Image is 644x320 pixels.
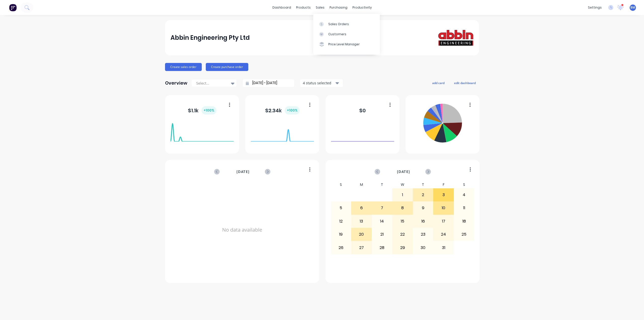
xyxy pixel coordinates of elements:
div: 26 [331,241,351,254]
div: 14 [372,215,392,228]
div: 13 [351,215,372,228]
button: add card [429,80,448,86]
div: 11 [454,202,474,214]
div: 2 [413,189,433,201]
img: Abbin Engineering Pty Ltd [438,30,473,46]
div: 7 [372,202,392,214]
div: 1 [392,189,413,201]
div: 16 [413,215,433,228]
div: W [392,181,413,188]
div: S [454,181,474,188]
div: + 100 % [285,106,300,115]
div: $ 2.34k [265,106,300,115]
div: 22 [392,228,413,241]
a: Sales Orders [313,19,380,29]
a: dashboard [270,4,294,11]
div: 4 [454,189,474,201]
div: 21 [372,228,392,241]
div: 10 [433,202,454,214]
div: T [372,181,392,188]
div: No data available [171,181,314,279]
div: products [294,4,313,11]
div: 12 [331,215,351,228]
div: Customers [328,32,346,37]
span: BM [630,5,635,10]
button: 4 status selected [300,79,343,87]
div: 24 [433,228,454,241]
div: 27 [351,241,372,254]
button: Create sales order [165,63,202,71]
img: Factory [9,4,17,11]
div: 30 [413,241,433,254]
div: 9 [413,202,433,214]
div: productivity [350,4,374,11]
div: purchasing [327,4,350,11]
button: Create purchase order [206,63,248,71]
div: 5 [331,202,351,214]
div: 28 [372,241,392,254]
a: Customers [313,29,380,39]
div: 6 [351,202,372,214]
div: 17 [433,215,454,228]
div: sales [313,4,327,11]
div: Sales Orders [328,22,349,26]
div: $ 0 [359,107,366,114]
div: Overview [165,78,187,88]
a: Price Level Manager [313,39,380,49]
div: 20 [351,228,372,241]
div: 29 [392,241,413,254]
div: + 100 % [202,106,216,115]
div: 18 [454,215,474,228]
div: 3 [433,189,454,201]
div: M [351,181,372,188]
span: [DATE] [236,169,250,174]
div: $ 1.1k [188,106,216,115]
div: Abbin Engineering Pty Ltd [171,33,250,43]
div: 25 [454,228,474,241]
div: F [433,181,454,188]
div: Price Level Manager [328,42,360,47]
div: S [331,181,351,188]
div: T [413,181,433,188]
div: 19 [331,228,351,241]
div: 23 [413,228,433,241]
span: [DATE] [397,169,410,174]
div: 4 status selected [303,80,335,86]
div: settings [585,4,604,11]
div: 15 [392,215,413,228]
button: edit dashboard [451,80,479,86]
div: 8 [392,202,413,214]
div: 31 [433,241,454,254]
